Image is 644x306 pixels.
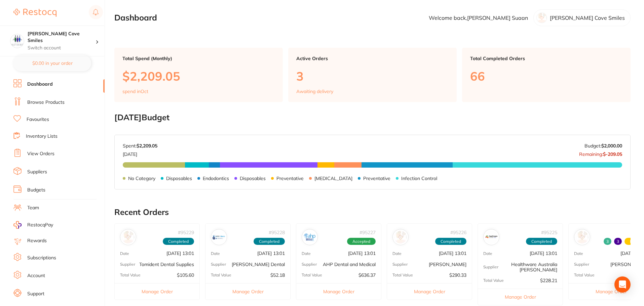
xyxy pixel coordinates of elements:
[483,278,504,283] p: Total Value
[240,176,266,181] p: Disposables
[13,5,56,20] a: Restocq Logo
[296,56,449,61] p: Active Orders
[401,176,437,181] p: Infection Control
[435,238,466,245] span: Completed
[302,273,322,277] p: Total Value
[137,143,157,149] strong: $2,209.05
[470,56,622,61] p: Total Completed Orders
[302,262,317,267] p: Supplier
[254,238,285,245] span: Completed
[27,255,56,261] a: Subscriptions
[296,89,333,94] p: Awaiting delivery
[526,238,557,245] span: Completed
[574,273,595,277] p: Total Value
[576,231,589,244] img: Henry Schein Halas
[205,283,290,300] button: Manage Order
[115,283,199,300] button: Manage Order
[122,69,275,83] p: $2,209.05
[13,221,22,229] img: RestocqPay
[470,69,622,83] p: 66
[449,272,466,278] p: $290.33
[27,169,47,175] a: Suppliers
[13,221,53,229] a: RestocqPay
[302,251,311,256] p: Date
[178,230,194,235] p: # 95229
[392,273,413,277] p: Total Value
[450,230,466,235] p: # 95226
[128,176,155,181] p: No Category
[120,262,135,267] p: Supplier
[392,251,402,256] p: Date
[232,262,285,267] p: [PERSON_NAME] Dental
[163,238,194,245] span: Completed
[270,272,285,278] p: $52.18
[166,176,192,181] p: Disposables
[203,176,229,181] p: Endodontics
[122,231,135,244] img: Tomident Dental Supplies
[462,48,631,102] a: Total Completed Orders66
[27,291,44,297] a: Support
[439,251,466,256] p: [DATE] 13:01
[288,48,457,102] a: Active Orders3Awaiting delivery
[394,231,407,244] img: Adam Dental
[139,262,194,267] p: Tomident Dental Supplies
[358,272,376,278] p: $636.37
[120,273,141,277] p: Total Value
[13,9,56,17] img: Restocq Logo
[392,262,408,267] p: Supplier
[211,251,220,256] p: Date
[541,230,557,235] p: # 95225
[579,149,622,157] p: Remaining:
[498,262,557,272] p: Healthware Australia [PERSON_NAME]
[27,205,39,211] a: Team
[177,272,194,278] p: $105.60
[584,143,622,148] p: Budget:
[296,283,381,300] button: Manage Order
[296,69,449,83] p: 3
[550,15,625,21] p: [PERSON_NAME] Cove Smiles
[614,238,622,245] span: Back orders
[483,265,498,269] p: Supplier
[540,278,557,283] p: $228.21
[211,262,226,267] p: Supplier
[27,237,47,244] a: Rewards
[483,251,492,256] p: Date
[122,89,148,94] p: spend in Oct
[114,13,157,23] h2: Dashboard
[314,176,352,181] p: [MEDICAL_DATA]
[323,262,376,267] p: AHP Dental and Medical
[485,231,498,244] img: Healthware Australia Ridley
[27,222,53,228] span: RestocqPay
[601,143,622,149] strong: $2,000.00
[348,251,376,256] p: [DATE] 13:01
[429,262,466,267] p: [PERSON_NAME]
[530,251,557,256] p: [DATE] 13:01
[363,176,390,181] p: Preventative
[28,31,96,44] h4: Hallett Cove Smiles
[257,251,285,256] p: [DATE] 13:01
[26,133,58,140] a: Inventory Lists
[574,262,589,267] p: Supplier
[123,149,157,157] p: [DATE]
[213,231,225,244] img: Erskine Dental
[27,99,65,106] a: Browse Products
[166,251,194,256] p: [DATE] 13:01
[27,187,45,193] a: Budgets
[27,116,49,123] a: Favourites
[27,150,54,157] a: View Orders
[614,276,631,293] div: Open Intercom Messenger
[10,34,24,48] img: Hallett Cove Smiles
[114,208,631,217] h2: Recent Orders
[13,55,91,71] button: $0.00 in your order
[27,272,45,279] a: Account
[211,273,231,277] p: Total Value
[122,56,275,61] p: Total Spend (Monthly)
[276,176,304,181] p: Preventative
[303,231,316,244] img: AHP Dental and Medical
[574,251,583,256] p: Date
[27,81,53,88] a: Dashboard
[478,289,563,305] button: Manage Order
[120,251,129,256] p: Date
[359,230,376,235] p: # 95227
[604,238,611,245] span: Received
